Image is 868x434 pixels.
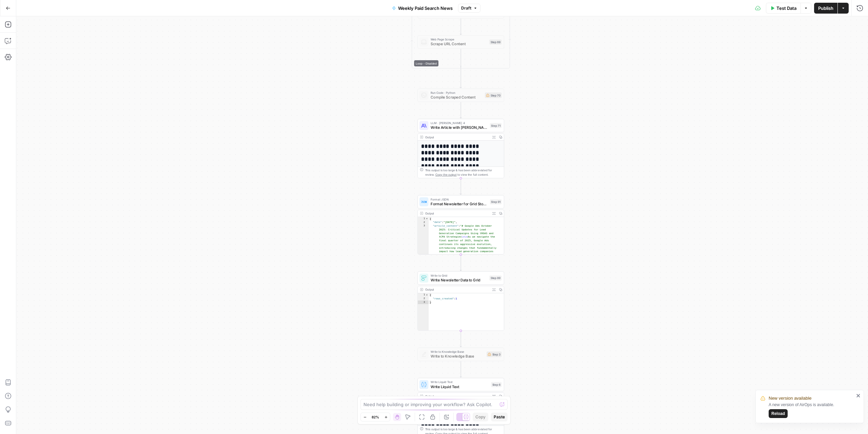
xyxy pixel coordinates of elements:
div: Web Page ScrapeScrape URL ContentStep 69 [417,35,504,49]
span: 82% [372,414,379,420]
div: Step 70 [485,92,501,98]
button: Draft [458,4,480,13]
span: Paste [494,414,505,420]
g: Edge from step_89 to step_3 [460,331,462,347]
div: Step 71 [490,123,502,128]
div: A new version of AirOps is available. [769,402,854,418]
span: Toggle code folding, rows 1 through 3 [425,293,428,297]
span: Copy the output [435,173,457,176]
button: Weekly Paid Search News [388,3,457,14]
div: Output [425,135,489,139]
g: Edge from step_70 to step_71 [460,102,462,118]
g: Edge from step_91 to step_89 [460,255,462,271]
div: 2 [418,297,429,300]
span: Copy [475,414,486,420]
div: Output [425,287,489,292]
span: Format JSON [431,197,488,202]
span: Test Data [776,5,796,12]
span: Toggle code folding, rows 1 through 4 [425,217,428,221]
div: Write to Knowledge BaseWrite to Knowledge BaseStep 3 [417,348,504,361]
span: Write to Grid [431,273,487,278]
span: Scrape URL Content [431,41,487,47]
span: Write to Knowledge Base [431,353,484,359]
button: Test Data [766,3,801,14]
span: Compile Scraped Content [431,94,482,100]
div: Step 69 [489,39,501,45]
span: Weekly Paid Search News [398,5,453,12]
g: Edge from step_71 to step_91 [460,178,462,194]
span: Write Liquid Text [431,384,489,389]
div: This output is too large & has been abbreviated for review. to view the full content. [425,168,502,177]
div: 1 [418,217,429,221]
button: Reload [769,409,788,418]
div: Step 89 [489,276,501,281]
button: close [856,393,861,398]
g: Edge from step_68-iteration-end to step_70 [460,66,462,88]
g: Edge from step_3 to step_6 [460,361,462,377]
span: Publish [818,5,833,12]
div: Step 3 [487,351,502,357]
div: Step 91 [490,199,502,204]
div: Run Code · PythonCompile Scraped ContentStep 70 [417,89,504,102]
span: Write Newsletter Data to Grid [431,277,487,283]
span: Format Newsletter for Grid Storage [431,201,488,206]
button: Paste [491,413,508,421]
span: LLM · [PERSON_NAME] 4 [431,121,488,125]
span: Reload [771,411,785,417]
div: Output [425,394,489,398]
div: 3 [418,300,429,304]
div: 1 [418,293,429,297]
span: New version available [769,395,811,402]
span: Write Liquid Text [431,380,489,384]
g: Edge from step_68 to step_69 [460,19,462,35]
span: Run Code · Python [431,90,482,95]
span: Web Page Scrape [431,37,487,42]
div: Loop - DisabledScrape Each Source URL [417,5,504,19]
div: Output [425,211,489,215]
div: Step 6 [491,382,501,387]
span: Scrape Each Source URL [431,11,482,16]
button: Publish [814,3,837,14]
span: Write to Knowledge Base [431,350,484,354]
div: Write to GridWrite Newsletter Data to GridStep 89Output{ "rows_created":1} [417,271,504,331]
div: 2 [418,221,429,224]
span: Draft [461,5,471,11]
span: Write Article with [PERSON_NAME] 4 [431,125,488,130]
div: Format JSONFormat Newsletter for Grid StorageStep 91Output{ "date":"[DATE]", "article_content":"#... [417,195,504,255]
button: Copy [473,413,488,421]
